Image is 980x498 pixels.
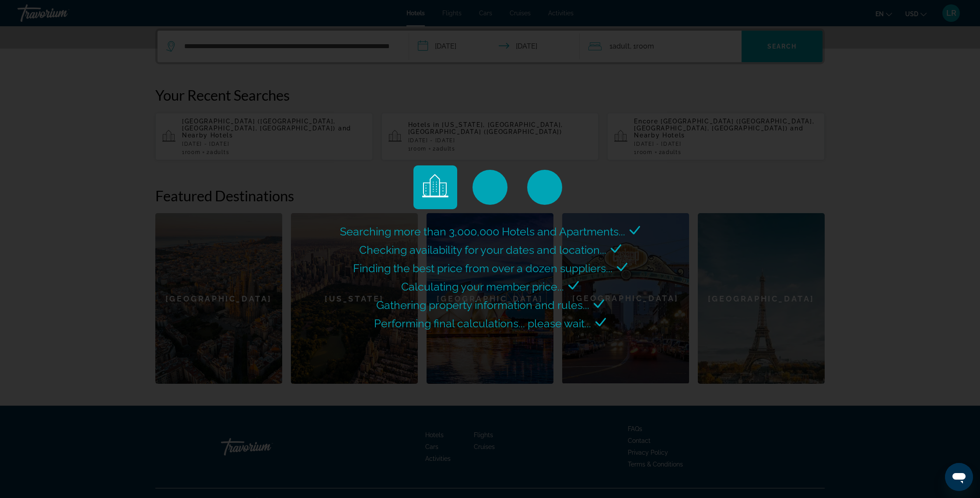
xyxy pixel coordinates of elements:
[401,280,564,293] span: Calculating your member price...
[374,317,591,330] span: Performing final calculations... please wait...
[353,262,612,275] span: Finding the best price from over a dozen suppliers...
[359,243,606,256] span: Checking availability for your dates and location...
[340,225,625,238] span: Searching more than 3,000,000 Hotels and Apartments...
[376,298,589,312] span: Gathering property information and rules...
[945,463,973,491] iframe: Botón para iniciar la ventana de mensajería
